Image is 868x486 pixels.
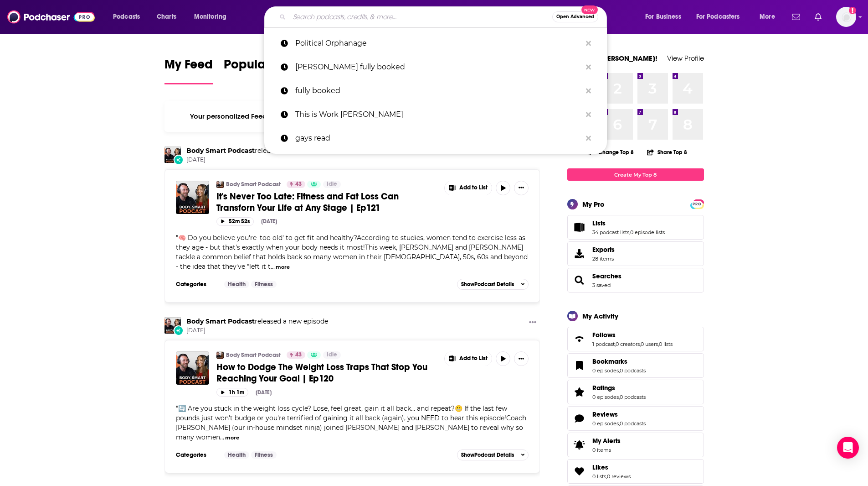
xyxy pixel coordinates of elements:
[194,10,226,23] span: Monitoring
[224,57,301,78] span: Popular Feed
[287,351,305,359] a: 43
[216,361,438,384] a: How to Dodge The Weight Loss Traps That Stop You Reaching Your Goal | Ep120
[836,7,856,27] button: Show profile menu
[647,143,688,161] button: Share Top 8
[567,459,704,484] span: Likes
[295,31,581,55] p: Political Orphanage
[696,10,740,23] span: For Podcasters
[216,217,254,226] button: 52m 52s
[264,55,607,79] a: [PERSON_NAME] fully booked
[592,410,646,418] a: Reviews
[295,126,581,150] p: gays read
[323,351,341,359] a: Idle
[107,10,152,24] button: open menu
[164,317,181,334] img: Body Smart Podcast
[157,10,176,23] span: Charts
[640,341,641,347] span: ,
[461,452,514,458] span: Show Podcast Details
[174,325,184,335] div: New Episode
[592,447,621,453] span: 0 items
[323,181,341,188] a: Idle
[567,241,704,266] a: Exports
[226,181,281,188] a: Body Smart Podcast
[592,367,619,374] a: 0 episodes
[583,146,640,158] button: Change Top 8
[264,103,607,126] a: This is Work [PERSON_NAME]
[176,404,526,441] span: 🔄 Are you stuck in the weight loss cycle? Lose, feel great, gain it all back... and repeat?😬 If t...
[567,327,704,351] span: Follows
[592,420,619,427] a: 0 episodes
[753,10,786,24] button: open menu
[295,180,302,189] span: 43
[514,181,529,195] button: Show More Button
[567,168,704,181] a: Create My Top 8
[659,341,673,347] a: 0 lists
[186,156,328,164] span: [DATE]
[216,181,224,188] a: Body Smart Podcast
[592,256,615,262] span: 28 items
[225,434,239,442] button: more
[630,229,665,235] a: 0 episode lists
[457,279,529,290] button: ShowPodcast Details
[216,191,399,214] span: It's Never Too Late: Fitness and Fat Loss Can Transforn Your Life at Any Stage | Ep121
[176,404,526,441] span: "
[645,10,681,23] span: For Business
[224,451,249,459] a: Health
[692,201,703,208] span: PRO
[567,406,704,431] span: Reviews
[264,31,607,55] a: Political Orphanage
[567,433,704,457] a: My Alerts
[570,274,589,287] a: Searches
[582,200,605,209] div: My Pro
[186,317,328,326] h3: released a new episode
[264,79,607,103] a: fully booked
[271,262,275,271] span: ...
[606,473,607,480] span: ,
[570,359,589,372] a: Bookmarks
[629,229,630,235] span: ,
[592,282,611,288] a: 3 saved
[570,439,589,451] span: My Alerts
[592,219,606,227] span: Lists
[186,317,255,325] a: Body Smart Podcast
[289,10,552,24] input: Search podcasts, credits, & more...
[619,394,620,400] span: ,
[224,57,301,84] a: Popular Feed
[459,355,488,362] span: Add to List
[295,103,581,126] p: This is Work Shelley Johnson
[616,341,640,347] a: 0 creators
[7,8,95,26] a: Podchaser - Follow, Share and Rate Podcasts
[836,7,856,27] img: User Profile
[176,351,209,385] img: How to Dodge The Weight Loss Traps That Stop You Reaching Your Goal | Ep120
[849,7,856,14] svg: Add a profile image
[176,281,217,288] h3: Categories
[220,433,224,441] span: ...
[552,11,598,22] button: Open AdvancedNew
[620,367,646,374] a: 0 podcasts
[667,54,704,63] a: View Profile
[570,333,589,345] a: Follows
[164,57,213,84] a: My Feed
[216,191,438,214] a: It's Never Too Late: Fitness and Fat Loss Can Transforn Your Life at Any Stage | Ep121
[592,473,606,480] a: 0 lists
[459,184,488,191] span: Add to List
[592,219,665,227] a: Lists
[592,437,621,445] span: My Alerts
[226,351,281,359] a: Body Smart Podcast
[619,420,620,427] span: ,
[592,331,673,339] a: Follows
[295,79,581,103] p: fully booked
[261,218,277,225] div: [DATE]
[514,351,529,366] button: Show More Button
[592,229,629,235] a: 34 podcast lists
[592,463,631,471] a: Likes
[615,341,616,347] span: ,
[295,350,302,360] span: 43
[639,10,693,24] button: open menu
[592,463,608,471] span: Likes
[592,357,646,366] a: Bookmarks
[592,341,615,347] a: 1 podcast
[216,351,224,359] img: Body Smart Podcast
[445,181,492,195] button: Show More Button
